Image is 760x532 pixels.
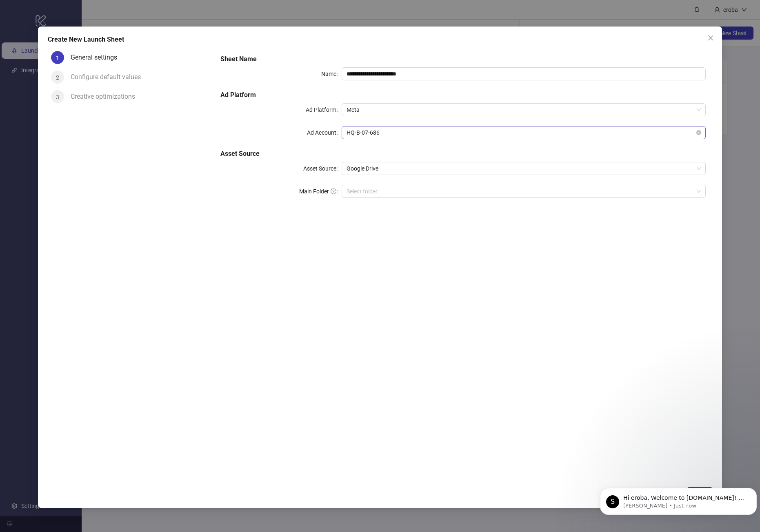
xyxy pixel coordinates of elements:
span: 1 [56,55,59,61]
span: Meta [347,104,701,116]
span: Google Drive [347,162,701,175]
label: Ad Account [307,126,342,139]
span: close [707,35,714,41]
span: 2 [56,74,59,81]
h5: Asset Source [220,149,706,159]
label: Main Folder [299,185,342,198]
span: close-circle [696,130,701,135]
div: General settings [71,51,124,64]
h5: Ad Platform [220,90,706,100]
input: Name [342,67,706,80]
label: Ad Platform [306,103,342,116]
label: Name [321,67,342,80]
span: HQ-B-07-686 [347,126,701,139]
h5: Sheet Name [220,54,706,64]
div: Configure default values [71,71,147,84]
iframe: Intercom notifications message [597,471,760,528]
span: question-circle [331,188,336,194]
div: Create New Launch Sheet [48,35,712,44]
label: Asset Source [303,162,342,175]
span: 3 [56,94,59,100]
div: Creative optimizations [71,90,142,103]
button: Close [704,31,717,44]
